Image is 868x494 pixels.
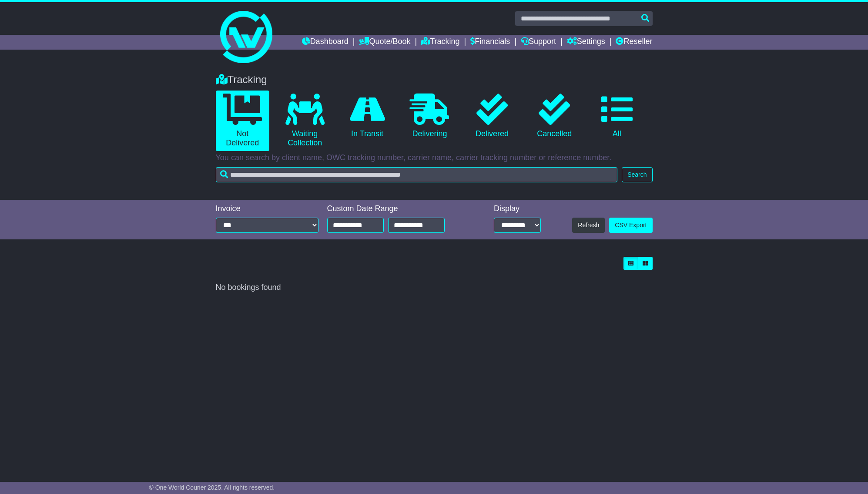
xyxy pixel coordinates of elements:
[567,35,605,50] a: Settings
[359,35,410,50] a: Quote/Book
[622,167,652,182] button: Search
[494,204,541,214] div: Display
[572,218,605,233] button: Refresh
[609,218,652,233] a: CSV Export
[278,91,332,151] a: Waiting Collection
[340,91,394,142] a: In Transit
[528,91,581,142] a: Cancelled
[470,35,510,50] a: Financials
[302,35,349,50] a: Dashboard
[327,204,467,214] div: Custom Date Range
[465,91,519,142] a: Delivered
[421,35,459,50] a: Tracking
[211,74,657,86] div: Tracking
[149,484,275,491] span: © One World Courier 2025. All rights reserved.
[616,35,652,50] a: Reseller
[590,91,643,142] a: All
[216,283,653,292] div: No bookings found
[403,91,456,142] a: Delivering
[216,91,269,151] a: Not Delivered
[521,35,556,50] a: Support
[216,204,318,214] div: Invoice
[216,153,653,163] p: You can search by client name, OWC tracking number, carrier name, carrier tracking number or refe...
